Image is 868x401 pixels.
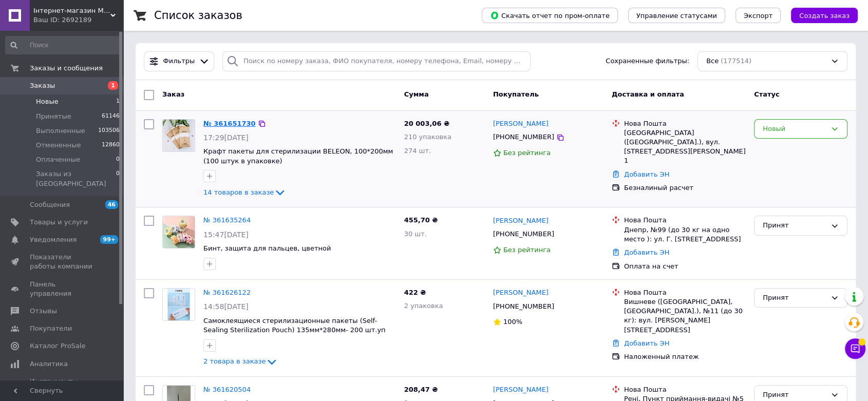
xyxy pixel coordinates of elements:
a: Добавить ЭН [624,339,669,347]
button: Скачать отчет по пром-оплате [482,8,618,23]
span: Без рейтинга [503,246,551,254]
span: 100% [503,318,522,326]
span: Панель управления [30,280,95,298]
div: Принят [763,390,826,400]
span: 14 товаров в заказе [203,188,274,196]
a: 14 товаров в заказе [203,188,286,196]
span: Доставка и оплата [612,90,684,98]
span: Принятые [36,112,71,121]
span: Інтернет-магазин Million Nails [33,6,110,15]
a: № 361635264 [203,216,251,224]
span: Заказы и сообщения [30,64,103,73]
span: Выполненные [36,126,85,136]
a: Добавить ЭН [624,170,669,178]
span: 208,47 ₴ [404,386,438,393]
div: Принят [763,293,826,303]
a: [PERSON_NAME] [493,288,549,298]
span: 1 [108,81,118,90]
a: [PERSON_NAME] [493,385,549,395]
span: 17:29[DATE] [203,133,249,142]
span: Каталог ProSale [30,341,85,351]
span: Статус [754,90,780,98]
span: [PHONE_NUMBER] [493,133,554,141]
img: Фото товару [163,120,195,151]
span: Оплаченные [36,155,80,164]
span: 0 [116,169,120,188]
span: 61146 [102,112,120,121]
div: Принят [763,220,826,231]
a: 2 товара в заказе [203,357,278,365]
a: [PERSON_NAME] [493,119,549,129]
span: Инструменты вебмастера и SEO [30,377,95,395]
span: Фильтры [163,56,195,66]
div: Оплата на счет [624,262,746,271]
span: Уведомления [30,235,77,244]
span: Покупатель [493,90,539,98]
span: 422 ₴ [404,289,426,296]
button: Управление статусами [628,8,725,23]
span: 455,70 ₴ [404,216,438,224]
div: Нова Пошта [624,288,746,297]
div: [GEOGRAPHIC_DATA] ([GEOGRAPHIC_DATA].), вул. [STREET_ADDRESS][PERSON_NAME] 1 [624,128,746,166]
span: [PHONE_NUMBER] [493,230,554,238]
span: Сумма [404,90,429,98]
span: Товары и услуги [30,218,88,227]
span: Отмененные [36,141,81,150]
span: 2 упаковка [404,302,443,310]
img: Фото товару [163,216,195,248]
span: Заказы [30,81,55,90]
div: Днепр, №99 (до 30 кг на одно место ): ул. Г. [STREET_ADDRESS] [624,225,746,244]
a: Добавить ЭН [624,249,669,256]
span: Сообщения [30,200,70,209]
span: Без рейтинга [503,149,551,157]
div: Безналиный расчет [624,183,746,193]
a: № 361626122 [203,289,251,296]
span: Сохраненные фильтры: [606,56,689,66]
span: Самоклеящиеся стерилизационные пакеты (Self-Sealing Sterilization Pouch) 135мм*280мм- 200 шт.уп [203,317,386,334]
span: 210 упаковка [404,133,451,141]
button: Создать заказ [791,8,858,23]
a: Фото товару [162,119,195,152]
span: 99+ [100,235,118,244]
div: Нова Пошта [624,119,746,128]
div: Нова Пошта [624,216,746,225]
span: Новые [36,97,59,106]
input: Поиск по номеру заказа, ФИО покупателя, номеру телефона, Email, номеру накладной [222,51,531,71]
span: 15:47[DATE] [203,231,249,239]
a: Бинт, защита для пальцев, цветной [203,244,331,252]
span: 274 шт. [404,147,431,155]
img: Фото товару [167,289,190,320]
a: Крафт пакеты для стерилизации BELEON, 100*200мм (100 штук в упаковке) [203,147,393,165]
span: 14:58[DATE] [203,302,249,311]
span: 12860 [102,141,120,150]
span: Скачать отчет по пром-оплате [490,11,610,20]
button: Чат с покупателем [845,338,865,359]
span: Аналитика [30,359,68,369]
span: 0 [116,155,120,164]
a: Фото товару [162,288,195,321]
a: № 361620504 [203,386,251,393]
span: Заказы из [GEOGRAPHIC_DATA] [36,169,116,188]
span: 1 [116,97,120,106]
a: [PERSON_NAME] [493,216,549,226]
span: Заказ [162,90,184,98]
div: Нова Пошта [624,385,746,394]
span: Все [706,56,719,66]
h1: Список заказов [154,9,242,22]
div: Новый [763,124,826,135]
span: Показатели работы компании [30,253,95,271]
input: Поиск [5,36,121,54]
button: Экспорт [735,8,781,23]
a: Создать заказ [781,11,858,19]
span: Отзывы [30,307,57,316]
span: Экспорт [744,12,772,20]
div: Наложенный платеж [624,352,746,361]
span: Покупатели [30,324,72,333]
span: (177514) [721,57,751,65]
span: Создать заказ [799,12,850,20]
span: 103506 [98,126,120,136]
div: Ваш ID: 2692189 [33,15,123,25]
span: 30 шт. [404,230,427,238]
